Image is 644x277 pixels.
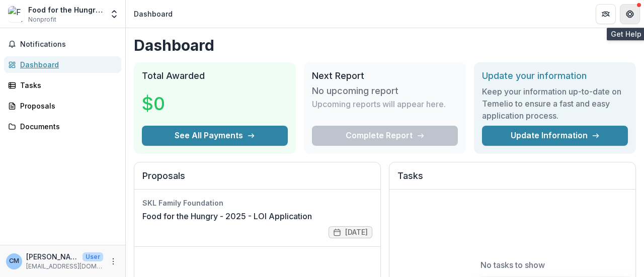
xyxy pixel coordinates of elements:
h2: Total Awarded [142,70,288,81]
h3: Keep your information up-to-date on Temelio to ensure a fast and easy application process. [482,85,628,122]
h1: Dashboard [134,36,636,54]
p: No tasks to show [480,259,545,271]
span: Nonprofit [28,15,56,24]
p: [PERSON_NAME] [26,251,78,262]
nav: breadcrumb [130,7,177,21]
h2: Tasks [397,170,627,190]
div: Dashboard [20,59,113,70]
h2: Update your information [482,70,628,81]
button: Notifications [4,36,121,52]
div: Documents [20,121,113,132]
button: Get Help [620,4,640,24]
a: Tasks [4,77,121,94]
h3: No upcoming report [312,85,398,97]
button: More [107,255,119,267]
p: [EMAIL_ADDRESS][DOMAIN_NAME] [26,262,103,271]
button: Open entity switcher [107,4,121,24]
a: Documents [4,118,121,135]
div: Tasks [20,80,113,90]
button: See All Payments [142,126,288,146]
a: Dashboard [4,56,121,73]
div: Food for the Hungry, Inc [28,5,103,15]
a: Update Information [482,126,628,146]
a: Proposals [4,98,121,114]
div: Cyndi McGraw [9,258,19,264]
p: User [83,252,103,261]
a: Food for the Hungry - 2025 - LOI Application [142,210,312,222]
span: Notifications [20,40,117,49]
button: Partners [596,4,616,24]
div: Proposals [20,101,113,111]
h2: Next Report [312,70,458,81]
img: Food for the Hungry, Inc [8,6,24,22]
h2: Proposals [142,170,372,190]
div: Dashboard [134,9,173,19]
p: Upcoming reports will appear here. [312,98,446,110]
h3: $0 [142,90,217,117]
